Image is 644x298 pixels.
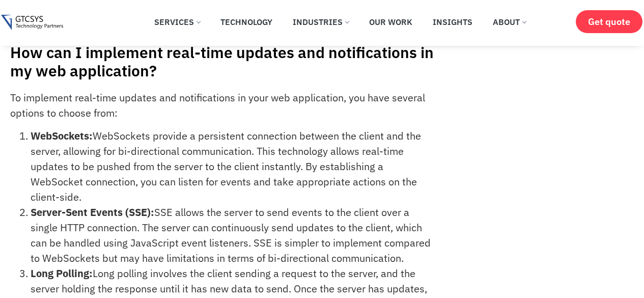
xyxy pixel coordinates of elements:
[10,43,447,80] h1: How can I implement real-time updates and notifications in my web application?
[1,15,63,31] img: Gtcsys logo
[485,11,534,33] a: About
[581,234,644,283] iframe: chat widget
[425,11,480,33] a: Insights
[31,266,93,280] strong: Long Polling:
[31,205,154,219] strong: Server-Sent Events (SSE):
[588,16,630,27] span: Get quote
[213,11,280,33] a: Technology
[147,11,208,33] a: Services
[285,11,356,33] a: Industries
[10,90,434,121] p: To implement real-time updates and notifications in your web application, you have several option...
[31,129,93,143] strong: WebSockets:
[576,10,642,33] a: Get quote
[361,11,420,33] a: Our Work
[31,205,434,266] li: SSE allows the server to send events to the client over a single HTTP connection. The server can ...
[31,128,434,205] li: WebSockets provide a persistent connection between the client and the server, allowing for bi-dir...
